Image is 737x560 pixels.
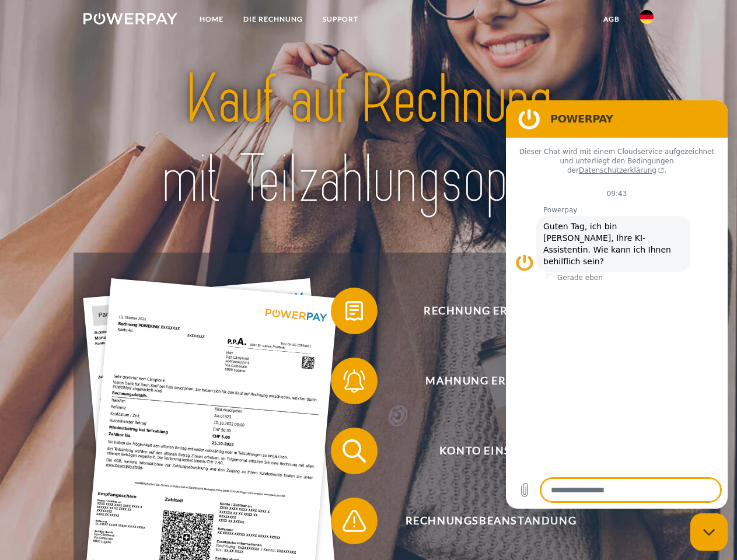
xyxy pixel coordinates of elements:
img: qb_bill.svg [340,296,369,325]
button: Rechnungsbeanstandung [331,498,634,544]
span: Konto einsehen [348,428,634,474]
img: title-powerpay_de.svg [111,56,626,223]
img: de [640,10,654,24]
a: agb [593,9,630,30]
span: Mahnung erhalten? [348,358,634,404]
iframe: Messaging-Fenster [506,100,728,509]
span: Rechnungsbeanstandung [348,498,634,544]
button: Rechnung erhalten? [331,288,634,334]
a: SUPPORT [313,9,368,30]
iframe: Schaltfläche zum Öffnen des Messaging-Fensters; Konversation läuft [690,513,728,551]
img: qb_bell.svg [340,366,369,395]
button: Mahnung erhalten? [331,358,634,404]
img: qb_search.svg [340,436,369,466]
a: Home [190,9,233,30]
a: DIE RECHNUNG [233,9,313,30]
button: Konto einsehen [331,428,634,474]
span: Rechnung erhalten? [348,288,634,334]
img: qb_warning.svg [340,506,369,535]
img: logo-powerpay-white.svg [83,13,177,24]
